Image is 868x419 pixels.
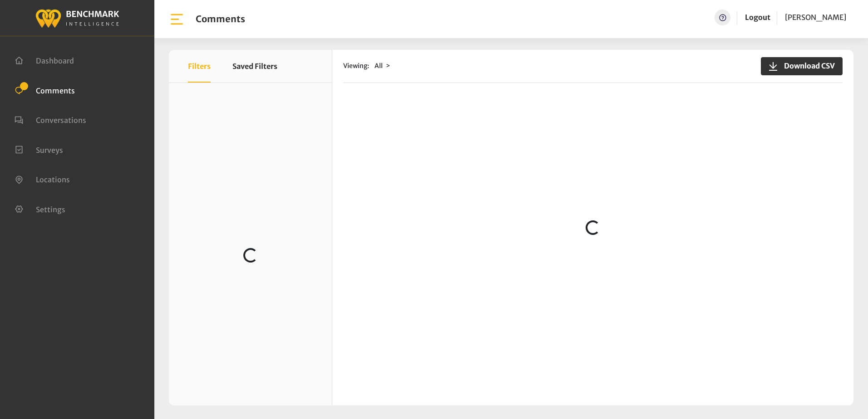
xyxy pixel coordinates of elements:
img: bar [169,11,185,27]
span: Conversations [36,116,86,125]
a: Logout [745,10,770,25]
button: Saved Filters [232,50,277,83]
span: Surveys [36,145,63,154]
span: All [375,62,383,70]
span: [PERSON_NAME] [785,13,846,22]
span: Comments [36,86,75,95]
button: Filters [188,50,211,83]
span: Viewing: [343,61,369,71]
a: Settings [15,204,65,213]
a: Surveys [15,145,63,154]
span: Locations [36,175,70,184]
a: Dashboard [15,55,74,64]
img: benchmark [35,7,119,29]
span: Dashboard [36,56,74,65]
span: Download CSV [779,60,835,71]
a: Conversations [15,115,86,124]
h1: Comments [196,14,245,24]
a: Locations [15,174,70,183]
a: [PERSON_NAME] [785,10,846,25]
a: Comments [15,85,75,94]
span: Settings [36,205,65,214]
a: Logout [745,13,770,22]
button: Download CSV [761,57,843,75]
